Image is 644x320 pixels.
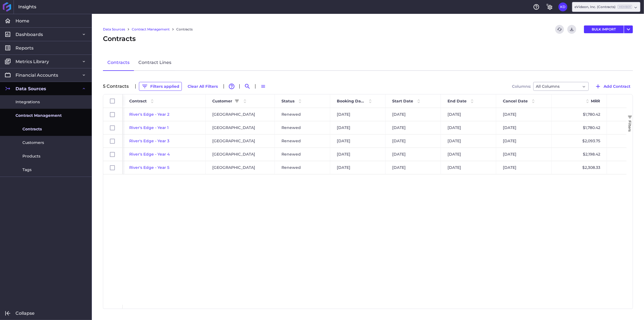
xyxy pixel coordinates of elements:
[533,82,589,91] div: Dropdown select
[134,55,176,71] a: Contract Lines
[22,140,44,146] span: Customers
[552,161,607,174] div: $2,308.33
[386,121,441,134] div: [DATE]
[591,99,600,104] span: MRR
[552,121,607,134] div: $1,780.42
[386,148,441,161] div: [DATE]
[103,34,136,44] span: Contracts
[15,113,62,118] span: Contract Management
[386,108,441,121] div: [DATE]
[604,83,630,89] span: Add Contract
[15,32,43,37] span: Dashboards
[22,167,32,173] span: Tags
[103,135,123,148] div: Press SPACE to select this row.
[275,121,330,134] div: Renewed
[185,82,220,91] button: Clear All Filters
[330,148,386,161] div: [DATE]
[275,148,330,161] div: Renewed
[545,2,554,11] button: General Settings
[441,135,496,148] div: [DATE]
[575,4,632,9] div: eVideon, Inc. (Contracts)
[129,112,169,117] a: River's Edge - Year 2
[129,165,169,170] a: River's Edge - Year 5
[496,121,552,134] div: [DATE]
[275,135,330,148] div: Renewed
[212,148,255,161] span: [GEOGRAPHIC_DATA]
[337,99,365,104] span: Booking Date
[15,45,33,51] span: Reports
[103,108,123,121] div: Press SPACE to select this row.
[15,59,49,64] span: Metrics Library
[558,2,567,11] button: User Menu
[275,161,330,174] div: Renewed
[15,99,40,105] span: Integrations
[448,99,467,104] span: End Date
[212,108,255,121] span: [GEOGRAPHIC_DATA]
[243,82,252,91] button: Search by
[22,126,42,132] span: Contracts
[129,138,169,143] a: River's Edge - Year 3
[212,161,255,174] span: [GEOGRAPHIC_DATA]
[15,72,58,78] span: Financial Accounts
[392,99,413,104] span: Start Date
[628,120,632,132] span: Filters
[176,27,193,32] a: Contracts
[441,108,496,121] div: [DATE]
[15,86,46,92] span: Data Sources
[15,18,29,24] span: Home
[330,108,386,121] div: [DATE]
[103,148,123,161] div: Press SPACE to select this row.
[572,2,640,12] div: Dropdown select
[103,121,123,135] div: Press SPACE to select this row.
[330,161,386,174] div: [DATE]
[103,55,134,71] a: Contracts
[503,99,528,104] span: Cancel Date
[618,5,632,9] ins: Member
[330,121,386,134] div: [DATE]
[512,84,531,88] span: Columns:
[441,148,496,161] div: [DATE]
[584,25,624,33] button: BULK IMPORT
[552,135,607,148] div: $2,093.75
[212,122,255,134] span: [GEOGRAPHIC_DATA]
[139,82,182,91] button: Filters applied
[536,83,560,90] span: All Columns
[441,161,496,174] div: [DATE]
[212,135,255,147] span: [GEOGRAPHIC_DATA]
[103,161,123,174] div: Press SPACE to select this row.
[330,135,386,148] div: [DATE]
[103,84,132,89] div: 5 Contract s
[386,135,441,148] div: [DATE]
[552,148,607,161] div: $2,198.42
[129,125,169,130] a: River's Edge - Year 1
[22,153,40,159] span: Products
[496,135,552,148] div: [DATE]
[496,161,552,174] div: [DATE]
[212,99,232,104] span: Customer
[441,121,496,134] div: [DATE]
[496,148,552,161] div: [DATE]
[532,2,541,11] button: Help
[624,25,633,33] button: User Menu
[281,99,294,104] span: Status
[552,108,607,121] div: $1,780.42
[132,27,170,32] a: Contract Management
[567,25,576,34] button: Download
[103,27,125,32] a: Data Sources
[129,152,170,157] a: River's Edge - Year 4
[555,25,564,34] button: Refresh
[129,99,147,104] span: Contract
[592,82,633,91] button: Add Contract
[275,108,330,121] div: Renewed
[386,161,441,174] div: [DATE]
[15,310,35,316] span: Collapse
[496,108,552,121] div: [DATE]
